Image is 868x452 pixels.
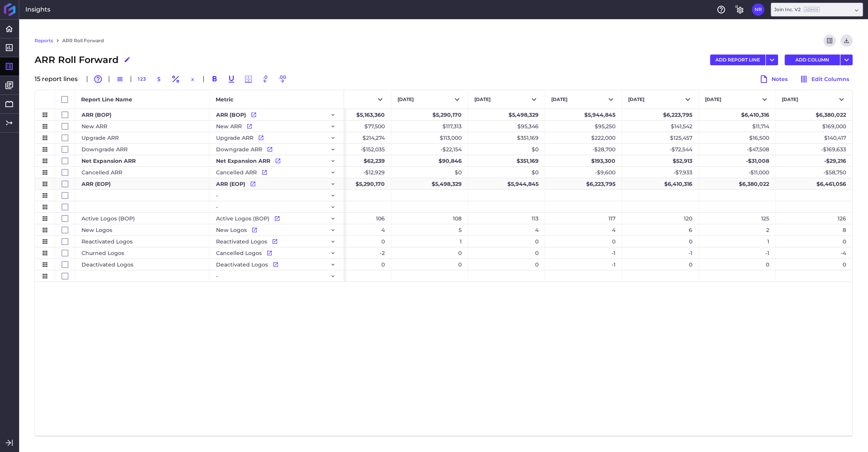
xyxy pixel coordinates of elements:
div: $5,944,845 [545,109,622,120]
div: $140,417 [776,132,853,143]
div: $351,169 [468,155,545,166]
div: 15 report line s [35,76,82,82]
div: 1 [699,236,776,247]
div: Press SPACE to select this row. [35,213,344,224]
button: User Menu [752,3,764,16]
div: Reactivated Logos [75,236,210,247]
div: $214,274 [314,132,391,143]
div: -1 [545,259,622,270]
span: Active Logos (BOP) [216,213,269,224]
button: [DATE] [622,90,698,109]
div: $6,380,022 [776,109,853,120]
div: Press SPACE to select this row. [35,224,344,236]
div: 4 [314,224,391,235]
div: Press SPACE to select this row. [35,190,344,201]
span: Cancelled ARR [216,167,257,178]
div: Press SPACE to select this row. [35,121,344,132]
div: 0 [468,259,545,270]
div: 0 [314,236,391,247]
div: $6,223,795 [622,109,699,120]
div: $95,250 [545,121,622,132]
div: $0 [391,167,468,178]
div: $11,714 [699,121,776,132]
button: ADD REPORT LINE [710,55,765,65]
div: 4 [545,224,622,235]
div: -$7,933 [622,167,699,178]
div: -4 [776,247,853,258]
div: $6,461,056 [776,178,853,189]
span: Deactivated Logos [216,259,268,270]
div: $5,498,329 [391,178,468,189]
div: $90,846 [391,155,468,166]
div: 0 [545,236,622,247]
span: [DATE] [551,96,567,103]
div: $6,223,795 [545,178,622,189]
div: $5,290,170 [391,109,468,120]
div: 120 [622,213,699,224]
div: -$58,750 [776,167,853,178]
div: New ARR [75,121,210,132]
div: $62,239 [314,155,391,166]
button: User Menu [840,55,853,65]
span: [DATE] [397,96,414,103]
span: ARR (BOP) [216,109,246,120]
div: 0 [622,259,699,270]
div: $5,944,845 [468,178,545,189]
div: 0 [391,247,468,258]
div: -$12,929 [314,167,391,178]
div: -1 [545,247,622,258]
button: [DATE] [699,90,775,109]
div: 0 [776,259,853,270]
div: 125 [699,213,776,224]
div: $16,500 [699,132,776,143]
div: $0 [468,144,545,155]
span: Downgrade ARR [216,144,262,155]
span: - [216,271,218,281]
span: New Logos [216,225,247,235]
div: Deactivated Logos [75,259,210,270]
div: 6 [622,224,699,235]
div: 0 [391,259,468,270]
div: Join Inc. V2 [774,6,820,13]
div: $95,346 [468,121,545,132]
button: $ [153,73,165,85]
div: -$28,700 [545,144,622,155]
div: $117,313 [391,121,468,132]
span: New ARR [216,121,242,132]
ins: Admin [804,7,820,12]
div: 1 [391,236,468,247]
button: [DATE] [776,90,852,109]
div: -$29,216 [776,155,853,166]
span: ARR (EOP) [216,179,245,189]
div: -$22,154 [391,144,468,155]
div: Net Expansion ARR [75,155,210,166]
a: ARR Roll Forward [62,37,104,44]
div: $5,290,170 [314,178,391,189]
div: Press SPACE to select this row. [35,201,344,213]
div: Press SPACE to select this row. [35,247,344,259]
button: Refresh [823,35,836,47]
div: 0 [699,259,776,270]
span: [DATE] [628,96,644,103]
div: -1 [699,247,776,258]
div: $169,000 [776,121,853,132]
div: 2 [699,224,776,235]
div: 0 [314,259,391,270]
button: Notes [756,73,791,85]
div: 113 [468,213,545,224]
div: ARR Roll Forward [35,53,133,67]
button: [DATE] [468,90,545,109]
span: - [216,190,218,201]
button: Edit Columns [796,73,853,85]
div: Press SPACE to select this row. [35,132,344,144]
div: 106 [314,213,391,224]
span: - [216,202,218,212]
div: Downgrade ARR [75,144,210,155]
div: Active Logos (BOP) [75,213,210,224]
div: Press SPACE to select this row. [35,109,344,121]
div: 0 [468,236,545,247]
div: $0 [468,167,545,178]
div: $113,000 [391,132,468,143]
div: 126 [776,213,853,224]
div: $351,169 [468,132,545,143]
